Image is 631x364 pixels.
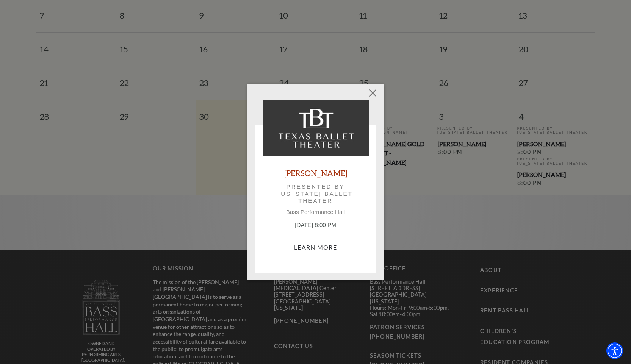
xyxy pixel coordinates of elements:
[263,209,369,216] p: Bass Performance Hall
[284,168,347,178] a: [PERSON_NAME]
[606,342,623,359] div: Accessibility Menu
[365,86,380,100] button: Close
[279,237,352,258] a: October 4, 8:00 PM Learn More
[263,100,369,156] img: Peter Pan
[263,221,369,230] p: [DATE] 8:00 PM
[273,183,358,204] p: Presented by [US_STATE] Ballet Theater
